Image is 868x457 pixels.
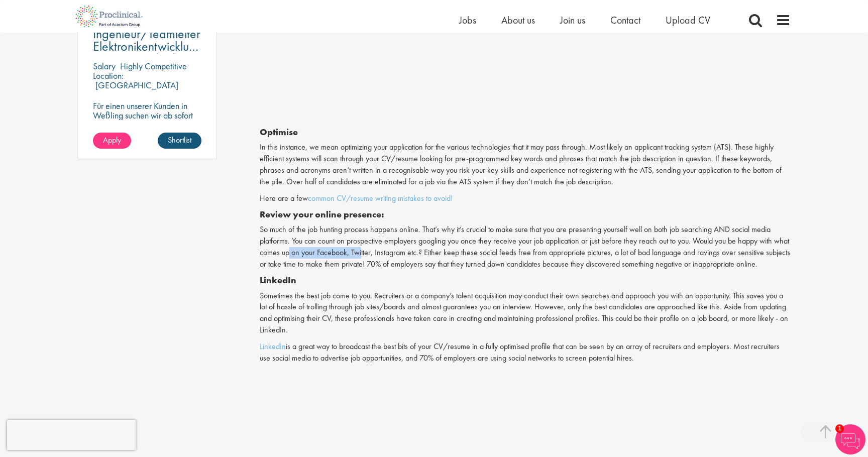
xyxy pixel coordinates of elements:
a: Join us [560,14,585,27]
a: Contact [610,14,640,27]
a: About us [501,14,535,27]
span: Location: [93,70,124,81]
a: Apply [93,133,131,149]
a: Shortlist [158,133,201,149]
p: Here are a few [260,193,791,204]
b: LinkedIn [260,274,296,286]
p: [GEOGRAPHIC_DATA] (81249), [GEOGRAPHIC_DATA] [93,79,178,110]
a: Ingenieur/Teamleiter Elektronikentwicklung Aviation (m/w/d) [93,28,201,53]
p: Highly Competitive [120,60,187,72]
a: Jobs [459,14,476,27]
a: LinkedIn [260,341,286,352]
img: Chatbot [835,424,865,454]
span: Ingenieur/Teamleiter Elektronikentwicklung Aviation (m/w/d) [93,25,202,67]
span: Apply [103,135,121,145]
b: Optimise [260,126,298,138]
a: common CV/resume writing mistakes to avoid! [308,193,453,203]
p: is a great way to broadcast the best bits of your CV/resume in a fully optimised profile that can... [260,341,791,364]
span: 1 [835,424,844,433]
a: Upload CV [666,14,710,27]
p: So much of the job hunting process happens online. That’s why it’s crucial to make sure that you ... [260,224,791,270]
b: Review your online presence: [260,208,384,220]
span: Salary [93,60,116,72]
p: In this instance, we mean optimizing your application for the various technologies that it may pa... [260,142,791,187]
p: Für einen unserer Kunden in Weßling suchen wir ab sofort einen Senior Electronics Engineer Avioni... [93,101,201,149]
p: Sometimes the best job come to you. Recruiters or a company’s talent acquisition may conduct thei... [260,290,791,336]
iframe: reCAPTCHA [7,420,136,450]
